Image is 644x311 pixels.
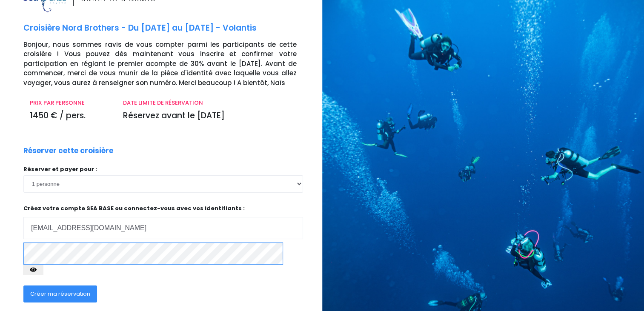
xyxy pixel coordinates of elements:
p: Bonjour, nous sommes ravis de vous compter parmi les participants de cette croisière ! Vous pouve... [23,40,316,88]
p: DATE LIMITE DE RÉSERVATION [123,99,297,107]
p: Réservez avant le [DATE] [123,110,297,122]
p: Créez votre compte SEA BASE ou connectez-vous avec vos identifiants : [23,204,303,240]
p: PRIX PAR PERSONNE [30,99,110,107]
p: Réserver cette croisière [23,146,113,157]
button: Créer ma réservation [23,285,97,302]
p: Réserver et payer pour : [23,165,303,174]
p: Croisière Nord Brothers - Du [DATE] au [DATE] - Volantis [23,22,316,34]
p: 1450 € / pers. [30,110,110,122]
input: Adresse email [23,217,303,239]
span: Créer ma réservation [30,290,90,298]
